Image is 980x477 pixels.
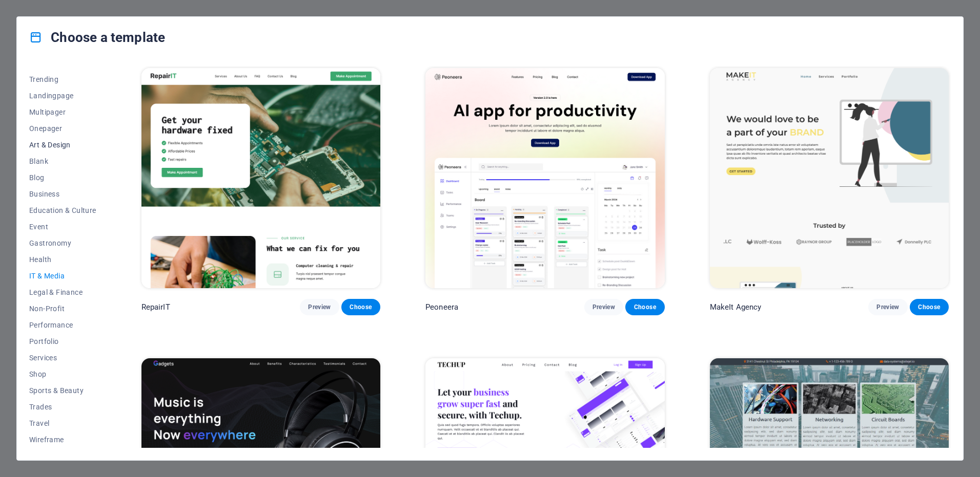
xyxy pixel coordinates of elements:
span: IT & Media [29,272,96,280]
span: Wireframe [29,436,96,444]
button: Sports & Beauty [29,382,96,399]
span: Preview [308,303,331,311]
span: Portfolio [29,337,96,345]
span: Sports & Beauty [29,386,96,395]
span: Multipager [29,108,96,116]
span: Event [29,223,96,231]
span: Education & Culture [29,206,96,214]
span: Choose [918,303,941,311]
button: Legal & Finance [29,284,96,300]
span: Shop [29,370,96,378]
button: Choose [910,299,949,315]
button: Choose [341,299,380,315]
button: Wireframe [29,431,96,448]
button: Blog [29,169,96,186]
span: Choose [350,303,372,311]
button: Portfolio [29,333,96,350]
span: Gastronomy [29,239,96,247]
button: Non-Profit [29,300,96,317]
span: Choose [634,303,656,311]
button: Preview [584,299,623,315]
span: Business [29,190,96,198]
button: Travel [29,415,96,431]
button: Gastronomy [29,235,96,251]
button: Onepager [29,120,96,137]
span: Legal & Finance [29,288,96,296]
button: Choose [625,299,664,315]
button: Preview [868,299,907,315]
button: Business [29,186,96,202]
button: Services [29,350,96,366]
span: Blank [29,157,96,165]
p: MakeIt Agency [710,302,762,312]
button: Performance [29,317,96,333]
h4: Choose a template [29,29,165,46]
button: Education & Culture [29,202,96,219]
img: RepairIT [141,68,380,288]
span: Performance [29,321,96,329]
p: Peoneera [425,302,458,312]
span: Trades [29,403,96,411]
span: Landingpage [29,92,96,100]
button: Landingpage [29,88,96,104]
button: IT & Media [29,268,96,284]
button: Preview [300,299,339,315]
span: Onepager [29,124,96,133]
img: Peoneera [425,68,664,288]
button: Art & Design [29,137,96,153]
button: Blank [29,153,96,169]
span: Preview [593,303,615,311]
button: Multipager [29,104,96,120]
span: Travel [29,419,96,427]
span: Blog [29,174,96,182]
span: Services [29,354,96,362]
button: Health [29,251,96,268]
button: Trades [29,399,96,415]
button: Shop [29,366,96,382]
span: Preview [876,303,899,311]
img: MakeIt Agency [710,68,949,288]
span: Health [29,255,96,264]
p: RepairIT [141,302,170,312]
button: Event [29,219,96,235]
button: Trending [29,71,96,88]
span: Non-Profit [29,305,96,313]
span: Art & Design [29,141,96,149]
span: Trending [29,75,96,83]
